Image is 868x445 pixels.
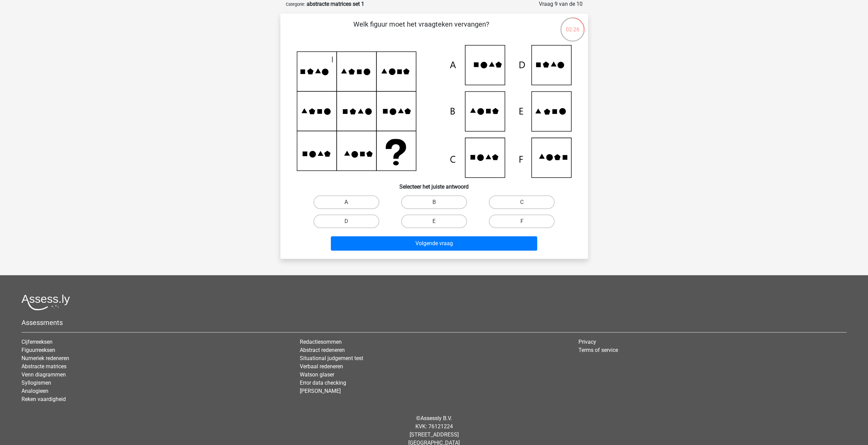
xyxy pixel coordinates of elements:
[560,17,585,34] div: 02:26
[286,2,305,7] small: Categorie:
[21,318,847,327] h5: Assessments
[331,236,537,251] button: Volgende vraag
[300,347,345,353] a: Abstract redeneren
[313,195,379,209] label: A
[21,355,69,361] a: Numeriek redeneren
[21,396,66,402] a: Reken vaardigheid
[489,195,555,209] label: C
[489,214,555,228] label: F
[291,178,577,190] h6: Selecteer het juiste antwoord
[300,371,334,378] a: Watson glaser
[578,347,618,353] a: Terms of service
[21,294,70,310] img: Assessly logo
[578,339,596,345] a: Privacy
[21,380,51,386] a: Syllogismen
[21,339,53,345] a: Cijferreeksen
[21,347,55,353] a: Figuurreeksen
[307,1,364,7] strong: abstracte matrices set 1
[21,388,48,394] a: Analogieen
[300,380,346,386] a: Error data checking
[21,363,67,370] a: Abstracte matrices
[300,388,341,394] a: [PERSON_NAME]
[300,339,342,345] a: Redactiesommen
[313,214,379,228] label: D
[401,214,467,228] label: E
[300,355,363,361] a: Situational judgement test
[401,195,467,209] label: B
[21,371,66,378] a: Venn diagrammen
[421,415,452,421] a: Assessly B.V.
[300,363,343,370] a: Verbaal redeneren
[291,19,551,40] p: Welk figuur moet het vraagteken vervangen?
